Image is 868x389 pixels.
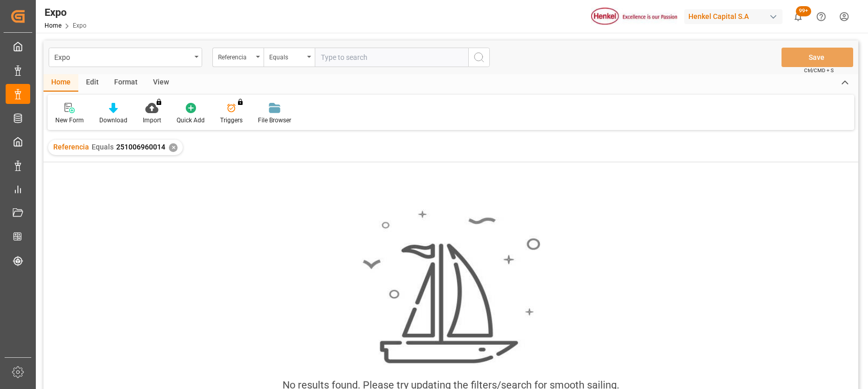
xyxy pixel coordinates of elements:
[269,50,304,62] div: Equals
[145,74,177,92] div: View
[177,116,205,125] div: Quick Add
[78,74,106,92] div: Edit
[169,143,178,152] div: ✕
[264,48,315,67] button: open menu
[218,50,253,62] div: Referencia
[796,6,811,16] span: 99+
[45,22,61,29] a: Home
[782,48,853,67] button: Save
[804,67,834,74] span: Ctrl/CMD + S
[684,7,787,26] button: Henkel Capital S.A
[315,48,468,67] input: Type to search
[44,74,78,92] div: Home
[49,48,202,67] button: open menu
[54,50,191,63] div: Expo
[787,5,810,28] button: show 101 new notifications
[258,116,291,125] div: File Browser
[45,5,86,20] div: Expo
[361,209,540,365] img: smooth_sailing.jpeg
[99,116,127,125] div: Download
[106,74,145,92] div: Format
[55,116,84,125] div: New Form
[53,143,89,151] span: Referencia
[591,8,677,26] img: Henkel%20logo.jpg_1689854090.jpg
[212,48,264,67] button: open menu
[810,5,833,28] button: Help Center
[468,48,490,67] button: search button
[684,9,783,24] div: Henkel Capital S.A
[116,143,165,151] span: 251006960014
[92,143,114,151] span: Equals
